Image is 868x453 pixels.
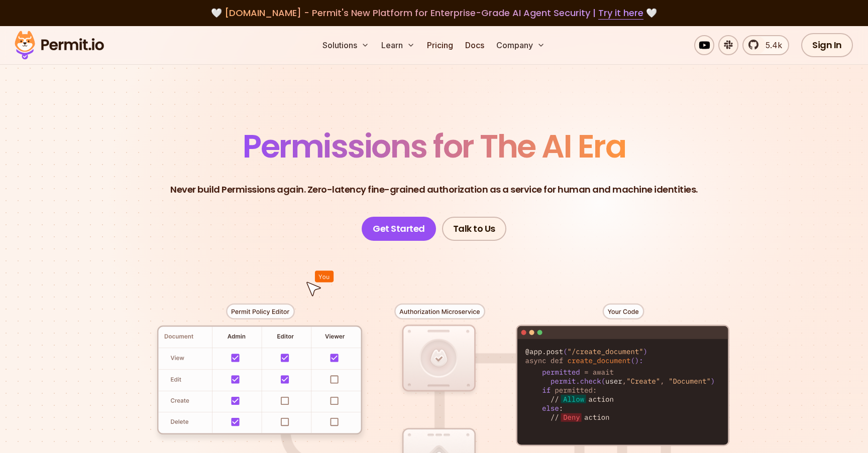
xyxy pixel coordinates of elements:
[170,183,698,197] p: Never build Permissions again. Zero-latency fine-grained authorization as a service for human and...
[10,28,108,62] img: Permit logo
[318,35,373,55] button: Solutions
[801,33,853,57] a: Sign In
[598,7,643,20] a: Try it here
[24,6,844,20] div: 🤍 🤍
[742,35,789,55] a: 5.4k
[423,35,457,55] a: Pricing
[442,217,506,241] a: Talk to Us
[759,39,782,51] span: 5.4k
[243,124,625,169] span: Permissions for The AI Era
[362,217,436,241] a: Get Started
[225,7,643,19] span: [DOMAIN_NAME] - Permit's New Platform for Enterprise-Grade AI Agent Security |
[377,35,419,55] button: Learn
[492,35,549,55] button: Company
[461,35,488,55] a: Docs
